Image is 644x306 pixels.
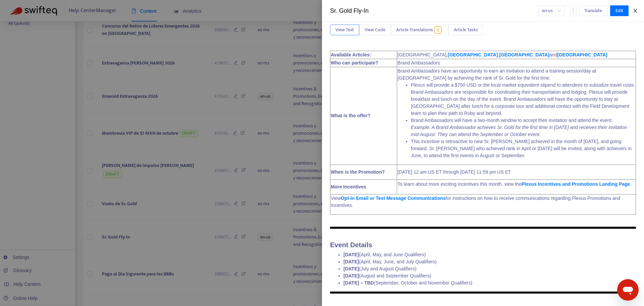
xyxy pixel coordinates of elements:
[331,195,635,209] p: View for instructions on how to receive communications regarding Plexus Promotions and Incentives.
[411,125,627,137] em: Example: A Brand Ambassador achieves Sr. Gold for the first time in [DATE] and receives their inv...
[615,7,623,14] span: Edit
[335,26,354,34] span: View Text
[343,251,636,258] li: (April, May, and June Qualifiers)
[331,113,370,118] strong: What is the offer?
[584,7,602,14] span: Translate
[522,181,630,187] a: Plexus Incentives and Promotions Landing Page
[330,25,359,35] button: View Text
[610,5,629,16] button: Edit
[397,67,636,165] td: Brand Ambassadors have an opportunity to earn an invitation to attend a training session/day at [...
[343,259,359,264] strong: [DATE]
[579,5,607,16] button: Translate
[330,6,538,15] div: Sr. Gold Fly-In
[330,241,372,249] strong: Event Details
[571,8,576,13] span: more
[499,52,549,57] a: [GEOGRAPHIC_DATA]
[448,25,483,35] button: Article Tasks
[434,26,442,34] span: 1
[343,252,359,257] strong: [DATE]
[617,279,639,301] iframe: Button to launch messaging window
[331,60,378,65] strong: Who can participate?
[365,26,385,34] span: View Code
[391,25,448,35] button: Article Translations1
[570,5,577,16] button: more
[343,280,374,286] strong: [DATE] – TBD
[397,165,636,179] td: [DATE] 12 am US ET through [DATE] 11:59 pm US ET
[557,52,607,57] a: [GEOGRAPHIC_DATA]
[343,273,359,278] strong: [DATE]
[331,184,366,189] strong: More Incentives
[396,26,433,34] span: Article Translations
[331,169,385,175] strong: When is the Promotion?
[631,8,640,14] button: Close
[331,52,371,57] strong: Available Articles:
[411,82,635,117] li: Plexus will provide a $750 USD or the local market equivalent stipend to attendees to subsidize t...
[343,265,636,272] li: (July and August Qualifiers)
[343,258,636,265] li: (April, May, June, and July Qualifiers)
[411,117,635,138] li: Brand Ambassadors will have a two-month window to accept their invitation and attend the event.
[633,8,638,13] span: close
[397,181,635,188] p: To learn about more exciting incentives this month, view the
[411,138,635,159] li: This incentive is retroactive to new Sr. [PERSON_NAME] achieved in the month of [DATE], and going...
[359,25,391,35] button: View Code
[448,52,498,57] a: [GEOGRAPHIC_DATA]
[343,266,359,271] strong: [DATE]
[397,51,636,59] td: [GEOGRAPHIC_DATA], , and
[397,59,636,67] td: Brand Ambassadors
[454,26,478,34] span: Article Tasks
[343,272,636,279] li: (August and September Qualifiers)
[341,195,445,201] a: Opt-In Email or Text Message Communications
[630,181,631,187] span: .
[343,279,636,287] li: (September, October and November Qualifiers)
[542,6,561,16] span: en-us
